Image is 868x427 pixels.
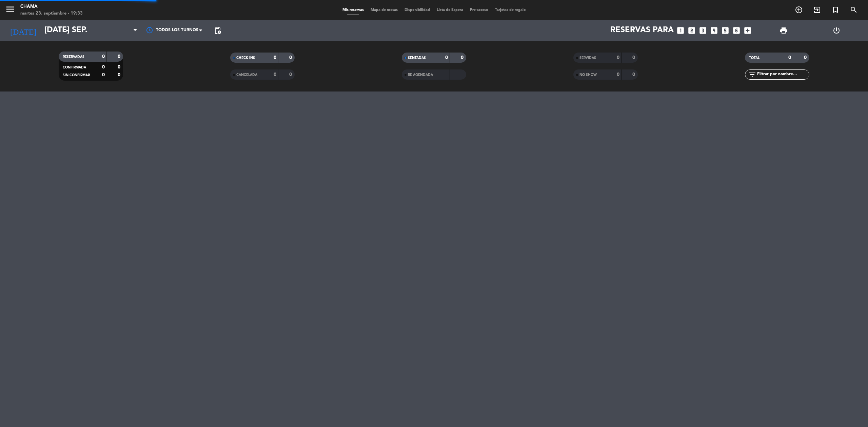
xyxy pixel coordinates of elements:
span: Lista de Espera [433,8,467,12]
span: CANCELADA [236,73,257,77]
strong: 0 [102,54,105,59]
strong: 0 [632,55,636,60]
strong: 0 [632,72,636,77]
strong: 0 [102,73,105,77]
i: looks_one [676,26,685,35]
i: looks_3 [698,26,707,35]
i: exit_to_app [813,6,821,14]
i: search [850,6,858,14]
i: add_box [743,26,752,35]
span: SERVIDAS [579,56,596,60]
strong: 0 [445,55,448,60]
span: RE AGENDADA [408,73,433,77]
input: Filtrar por nombre... [756,71,809,78]
span: Tarjetas de regalo [492,8,529,12]
strong: 0 [804,55,808,60]
strong: 0 [788,55,791,60]
button: menu [5,4,15,17]
i: turned_in_not [831,6,840,14]
span: CHECK INS [236,56,255,60]
strong: 0 [461,55,465,60]
strong: 0 [289,72,293,77]
strong: 0 [274,72,276,77]
strong: 0 [617,55,619,60]
span: print [780,26,788,35]
strong: 0 [289,55,293,60]
i: looks_two [687,26,696,35]
strong: 0 [118,54,122,59]
strong: 0 [118,73,122,77]
span: Disponibilidad [401,8,433,12]
i: [DATE] [5,23,41,38]
span: Pre-acceso [467,8,492,12]
span: SIN CONFIRMAR [63,74,90,77]
i: arrow_drop_down [63,26,71,35]
i: filter_list [748,70,756,79]
span: RESERVADAS [63,55,84,59]
span: NO SHOW [579,73,597,77]
span: SENTADAS [408,56,426,60]
i: power_settings_new [832,26,841,35]
i: add_circle_outline [795,6,803,14]
i: looks_6 [732,26,741,35]
div: martes 23. septiembre - 19:33 [20,10,83,17]
strong: 0 [102,65,105,69]
strong: 0 [118,65,122,69]
span: pending_actions [214,26,222,35]
i: menu [5,4,15,14]
span: CONFIRMADA [63,66,86,69]
i: looks_5 [721,26,730,35]
i: looks_4 [710,26,718,35]
span: TOTAL [749,56,759,60]
strong: 0 [274,55,276,60]
span: Reservas para [610,26,674,35]
div: LOG OUT [810,20,863,41]
span: Mis reservas [339,8,367,12]
strong: 0 [617,72,619,77]
div: CHAMA [20,3,83,10]
span: Mapa de mesas [367,8,401,12]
